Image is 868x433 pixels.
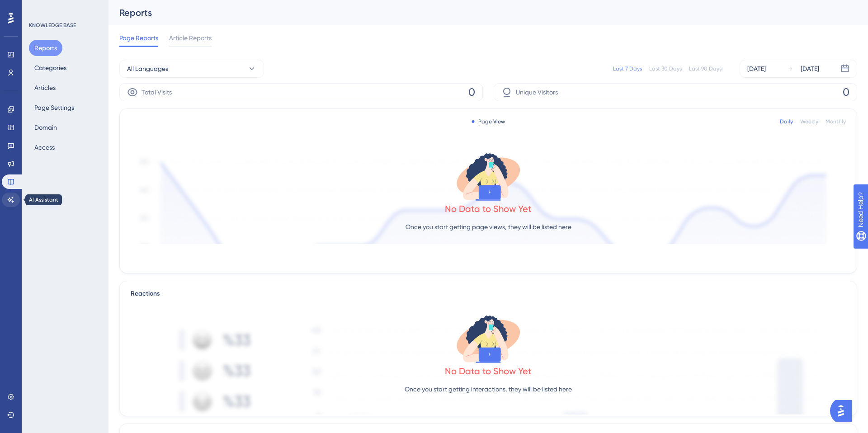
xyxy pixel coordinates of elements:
[843,85,849,99] span: 0
[119,60,264,78] button: All Languages
[830,397,857,424] iframe: UserGuiding AI Assistant Launcher
[119,33,158,43] span: Page Reports
[29,99,80,116] button: Page Settings
[127,63,168,74] span: All Languages
[29,80,61,96] button: Articles
[613,65,642,72] div: Last 7 Days
[406,221,571,232] p: Once you start getting page views, they will be listed here
[826,118,846,125] div: Monthly
[747,63,766,74] div: [DATE]
[780,118,793,125] div: Daily
[445,365,532,377] div: No Data to Show Yet
[516,87,558,98] span: Unique Visitors
[142,87,172,98] span: Total Visits
[131,288,846,299] div: Reactions
[800,118,818,125] div: Weekly
[21,2,57,13] span: Need Help?
[405,384,572,395] p: Once you start getting interactions, they will be listed here
[119,6,835,19] div: Reports
[29,139,60,155] button: Access
[472,118,505,125] div: Page View
[689,65,722,72] div: Last 90 Days
[801,63,819,74] div: [DATE]
[649,65,682,72] div: Last 30 Days
[445,202,532,215] div: No Data to Show Yet
[29,22,76,29] div: KNOWLEDGE BASE
[29,40,62,56] button: Reports
[468,85,475,99] span: 0
[29,60,72,76] button: Categories
[29,119,62,136] button: Domain
[169,33,212,43] span: Article Reports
